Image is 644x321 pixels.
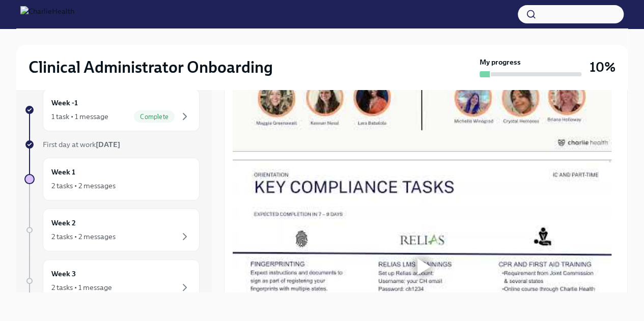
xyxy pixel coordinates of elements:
div: 1 task • 1 message [51,111,108,122]
strong: My progress [480,57,521,67]
a: Week 32 tasks • 1 message [24,259,200,302]
strong: [DATE] [96,140,120,149]
h3: 10% [590,58,615,76]
h6: Week 1 [51,166,75,178]
a: Week 22 tasks • 2 messages [24,209,200,251]
h6: Week 2 [51,217,76,228]
span: Complete [134,113,175,121]
a: Week -11 task • 1 messageComplete [24,89,200,131]
img: CharlieHealth [20,6,74,22]
a: First day at work[DATE] [24,139,200,150]
h6: Week -1 [51,97,78,108]
div: 2 tasks • 2 messages [51,231,116,242]
h6: Week 3 [51,268,76,279]
div: 2 tasks • 2 messages [51,181,116,191]
h2: Clinical Administrator Onboarding [29,57,273,77]
div: 2 tasks • 1 message [51,282,112,293]
span: First day at work [43,140,120,149]
a: Week 12 tasks • 2 messages [24,158,200,200]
